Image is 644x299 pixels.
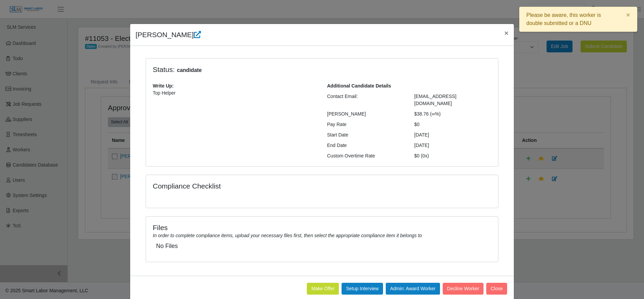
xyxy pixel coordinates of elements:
div: Start Date [322,131,409,139]
p: Top Helper [153,90,317,97]
span: candidate [175,66,204,74]
h4: Status: [153,65,404,74]
div: Custom Overtime Rate [322,152,409,159]
div: Contact Email: [322,93,409,107]
div: [DATE] [409,131,497,139]
span: × [504,29,508,37]
b: Additional Candidate Details [327,83,391,89]
b: Write Up: [153,83,174,89]
span: [EMAIL_ADDRESS][DOMAIN_NAME] [414,94,457,106]
i: In order to complete compliance items, upload your necessary files first, then select the appropr... [153,233,422,238]
div: Please be aware, this worker is double submitted or a DNU [519,7,637,32]
h4: [PERSON_NAME] [136,29,201,40]
button: Close [499,24,514,42]
h5: No Files [156,243,488,250]
div: Pay Rate [322,121,409,128]
div: $38.76 (∞%) [409,110,497,118]
div: $0 [409,121,497,128]
span: $0 (0x) [414,153,429,158]
div: [PERSON_NAME] [322,110,409,118]
h4: Files [153,223,491,232]
h4: Compliance Checklist [153,182,375,190]
span: [DATE] [414,143,429,148]
div: End Date [322,142,409,149]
